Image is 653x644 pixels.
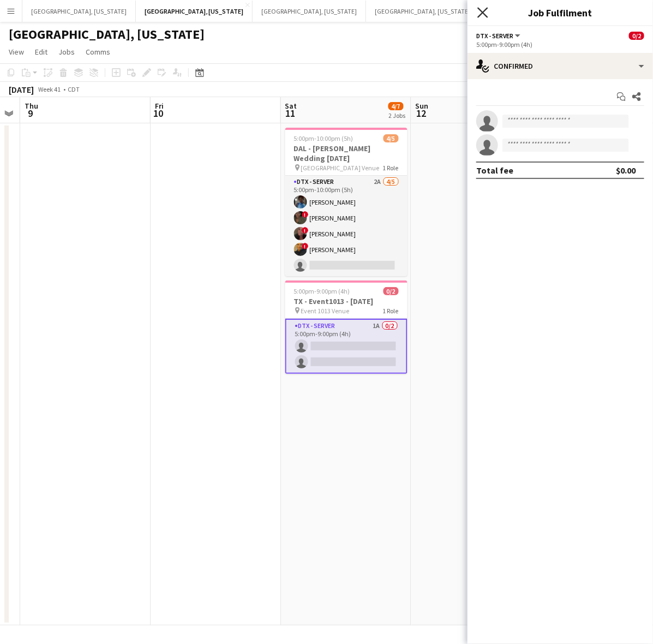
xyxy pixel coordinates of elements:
span: View [9,47,24,57]
span: [GEOGRAPHIC_DATA] Venue [301,164,380,172]
span: 12 [414,107,429,120]
button: DTX - Server [476,32,522,40]
a: View [4,45,28,59]
span: Comms [86,47,110,57]
h3: TX - Event1013 - [DATE] [285,296,408,306]
app-card-role: DTX - Server1A0/25:00pm-9:00pm (4h) [285,319,408,374]
span: Edit [35,47,47,57]
h3: DAL - [PERSON_NAME] Wedding [DATE] [285,144,408,163]
span: 1 Role [383,307,399,315]
span: Jobs [58,47,75,57]
span: Sat [285,101,297,111]
span: 9 [23,107,38,120]
span: 10 [153,107,164,120]
span: Event 1013 Venue [301,307,350,315]
span: 0/2 [384,287,399,295]
button: [GEOGRAPHIC_DATA], [US_STATE] [366,1,480,22]
app-job-card: 5:00pm-9:00pm (4h)0/2TX - Event1013 - [DATE] Event 1013 Venue1 RoleDTX - Server1A0/25:00pm-9:00pm... [285,281,408,374]
span: Sun [416,101,429,111]
span: ! [302,211,309,218]
div: $0.00 [616,165,636,176]
span: Fri [155,101,164,111]
span: 5:00pm-10:00pm (5h) [294,134,354,142]
span: Thu [25,101,38,111]
div: CDT [68,85,80,93]
span: ! [302,243,309,249]
span: DTX - Server [476,32,513,40]
div: [DATE] [9,84,34,95]
span: ! [302,227,309,234]
app-job-card: 5:00pm-10:00pm (5h)4/5DAL - [PERSON_NAME] Wedding [DATE] [GEOGRAPHIC_DATA] Venue1 RoleDTX - Serve... [285,128,408,276]
span: Week 41 [36,85,63,93]
span: 4/5 [384,134,399,142]
h1: [GEOGRAPHIC_DATA], [US_STATE] [9,26,205,43]
div: Total fee [476,165,513,176]
app-card-role: DTX - Server2A4/55:00pm-10:00pm (5h)[PERSON_NAME]![PERSON_NAME]![PERSON_NAME]![PERSON_NAME] [285,176,408,276]
button: [GEOGRAPHIC_DATA], [US_STATE] [253,1,366,22]
div: Confirmed [468,53,653,79]
span: 11 [284,107,297,120]
button: [GEOGRAPHIC_DATA], [US_STATE] [136,1,253,22]
a: Comms [81,45,115,59]
a: Jobs [54,45,79,59]
span: 4/7 [388,102,404,110]
a: Edit [31,45,52,59]
div: 5:00pm-9:00pm (4h) [476,40,644,49]
span: 1 Role [383,164,399,172]
div: 2 Jobs [389,111,406,120]
span: 0/2 [629,32,644,40]
span: 5:00pm-9:00pm (4h) [294,287,350,295]
h3: Job Fulfilment [468,5,653,20]
button: [GEOGRAPHIC_DATA], [US_STATE] [22,1,136,22]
